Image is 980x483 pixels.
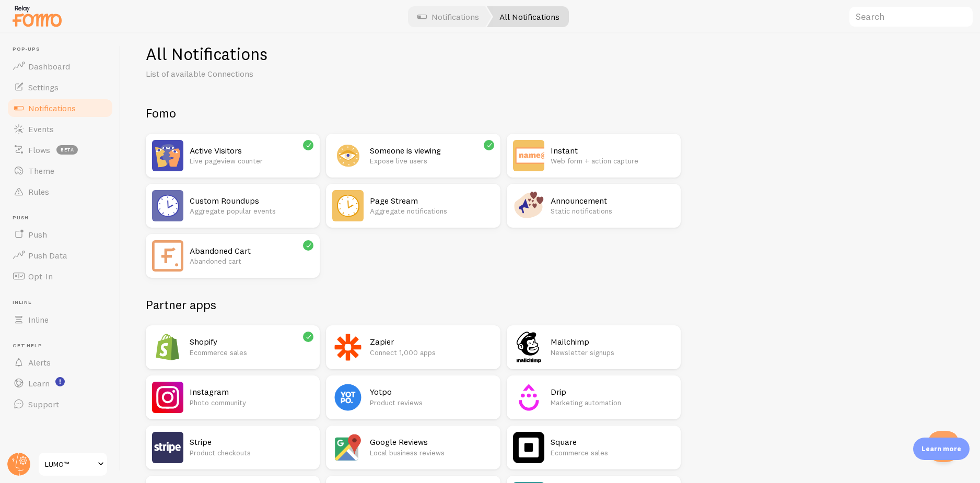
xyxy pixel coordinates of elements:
[370,447,494,458] p: Local business reviews
[190,437,313,447] h2: Stripe
[6,56,114,77] a: Dashboard
[190,245,313,256] h2: Abandoned Cart
[13,46,114,53] span: Pop-ups
[28,186,49,197] span: Rules
[28,82,59,92] span: Settings
[921,444,961,454] p: Learn more
[146,105,681,121] h2: Fomo
[513,432,544,463] img: Square
[13,299,114,306] span: Inline
[928,431,959,462] iframe: Help Scout Beacon - Open
[6,266,114,287] a: Opt-In
[6,160,114,181] a: Theme
[45,458,95,470] span: LUMO™
[190,447,313,458] p: Product checkouts
[6,139,114,160] a: Flows beta
[11,3,63,29] img: fomo-relay-logo-orange.svg
[551,347,674,358] p: Newsletter signups
[551,447,674,458] p: Ecommerce sales
[551,206,674,216] p: Static notifications
[56,145,78,155] span: beta
[6,394,114,415] a: Support
[28,399,59,409] span: Support
[370,195,494,206] h2: Page Stream
[332,432,364,463] img: Google Reviews
[152,382,183,413] img: Instagram
[6,98,114,119] a: Notifications
[370,336,494,347] h2: Zapier
[28,103,76,113] span: Notifications
[551,386,674,397] h2: Drip
[551,145,674,156] h2: Instant
[551,195,674,206] h2: Announcement
[6,119,114,139] a: Events
[38,452,108,477] a: LUMO™
[370,386,494,397] h2: Yotpo
[190,347,313,358] p: Ecommerce sales
[332,382,364,413] img: Yotpo
[370,347,494,358] p: Connect 1,000 apps
[190,256,313,266] p: Abandoned cart
[13,215,114,221] span: Push
[332,140,364,171] img: Someone is viewing
[6,309,114,330] a: Inline
[6,373,114,394] a: Learn
[6,77,114,98] a: Settings
[146,297,681,313] h2: Partner apps
[152,190,183,221] img: Custom Roundups
[6,181,114,202] a: Rules
[190,386,313,397] h2: Instagram
[551,336,674,347] h2: Mailchimp
[6,352,114,373] a: Alerts
[152,240,183,272] img: Abandoned Cart
[152,140,183,171] img: Active Visitors
[6,245,114,266] a: Push Data
[551,156,674,166] p: Web form + action capture
[190,397,313,408] p: Photo community
[28,166,54,176] span: Theme
[152,332,183,363] img: Shopify
[190,336,313,347] h2: Shopify
[190,195,313,206] h2: Custom Roundups
[28,61,70,72] span: Dashboard
[190,156,313,166] p: Live pageview counter
[13,343,114,349] span: Get Help
[55,377,65,386] svg: <p>Watch New Feature Tutorials!</p>
[513,140,544,171] img: Instant
[370,437,494,447] h2: Google Reviews
[332,190,364,221] img: Page Stream
[370,145,494,156] h2: Someone is viewing
[28,357,51,368] span: Alerts
[370,397,494,408] p: Product reviews
[6,224,114,245] a: Push
[28,229,47,240] span: Push
[370,206,494,216] p: Aggregate notifications
[28,378,50,388] span: Learn
[28,314,49,325] span: Inline
[551,437,674,447] h2: Square
[513,382,544,413] img: Drip
[551,397,674,408] p: Marketing automation
[332,332,364,363] img: Zapier
[190,145,313,156] h2: Active Visitors
[28,145,50,155] span: Flows
[152,432,183,463] img: Stripe
[28,271,53,281] span: Opt-In
[28,250,67,261] span: Push Data
[190,206,313,216] p: Aggregate popular events
[146,43,955,65] h1: All Notifications
[513,332,544,363] img: Mailchimp
[513,190,544,221] img: Announcement
[28,124,54,134] span: Events
[146,68,396,80] p: List of available Connections
[370,156,494,166] p: Expose live users
[913,438,970,460] div: Learn more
